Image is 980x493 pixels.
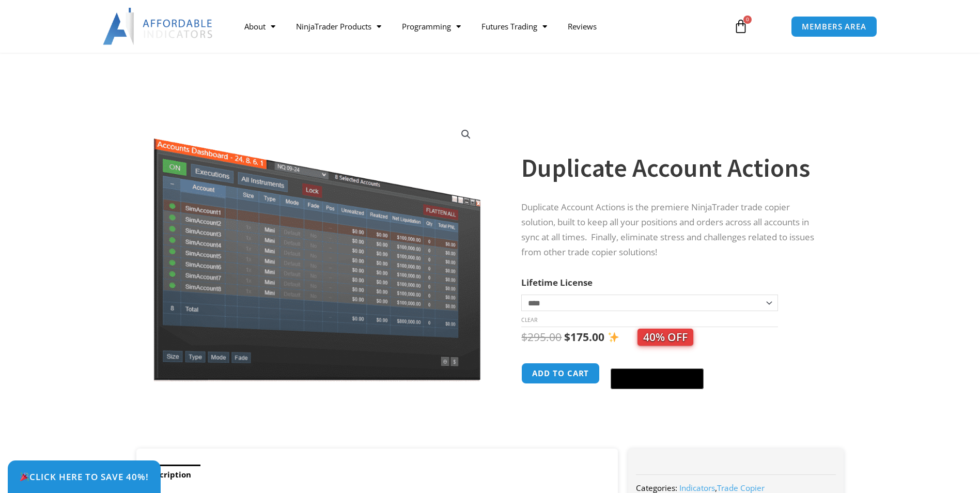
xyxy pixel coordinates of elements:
a: MEMBERS AREA [791,16,877,37]
a: Clear options [521,316,537,323]
button: Add to cart [521,363,600,384]
bdi: 175.00 [564,330,604,344]
img: Screenshot 2024-08-26 15414455555 [151,117,483,381]
button: Buy with GPay [611,368,704,389]
a: About [234,14,286,38]
span: MEMBERS AREA [802,23,866,30]
a: Reviews [557,14,607,38]
a: 0 [718,11,764,41]
label: Lifetime License [521,276,593,288]
img: 🎉 [20,472,29,481]
img: ✨ [608,332,619,343]
iframe: Secure express checkout frame [609,361,702,365]
span: $ [521,330,527,344]
a: Futures Trading [471,14,557,38]
p: Duplicate Account Actions is the premiere NinjaTrader trade copier solution, built to keep all yo... [521,200,823,260]
a: View full-screen image gallery [457,125,475,144]
span: $ [564,330,570,344]
bdi: 295.00 [521,330,562,344]
a: Programming [392,14,471,38]
span: 0 [743,16,752,24]
a: 🎉Click Here to save 40%! [8,460,161,493]
span: Click Here to save 40%! [20,472,149,481]
a: NinjaTrader Products [286,14,392,38]
nav: Menu [234,14,722,38]
span: 40% OFF [637,329,693,346]
h1: Duplicate Account Actions [521,150,823,186]
img: LogoAI | Affordable Indicators – NinjaTrader [103,8,214,45]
